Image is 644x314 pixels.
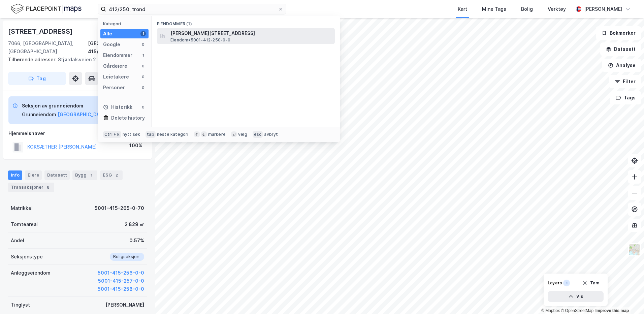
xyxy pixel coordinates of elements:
[610,91,641,104] button: Tags
[98,277,144,285] button: 5001-415-257-0-0
[170,37,230,43] span: Eiendom • 5001-412-250-0-0
[103,51,132,59] div: Eiendommer
[45,184,52,191] div: 6
[157,132,189,137] div: neste kategori
[129,142,142,150] div: 100%
[548,280,562,286] div: Layers
[44,170,70,180] div: Datasett
[609,75,641,88] button: Filter
[8,56,141,64] div: Stjørdalsveien 2
[152,16,340,28] div: Eiendommer (1)
[602,59,641,72] button: Analyse
[123,132,140,137] div: nytt søk
[140,63,146,69] div: 0
[8,183,54,192] div: Transaksjoner
[140,31,146,36] div: 1
[100,170,123,180] div: ESG
[170,29,332,37] span: [PERSON_NAME][STREET_ADDRESS]
[238,132,247,137] div: velg
[11,237,24,245] div: Andel
[563,280,570,286] div: 1
[25,170,42,180] div: Eiere
[628,243,641,256] img: Z
[103,62,127,70] div: Gårdeiere
[8,57,58,62] span: Tilhørende adresser:
[106,4,278,14] input: Søk på adresse, matrikkel, gårdeiere, leietakere eller personer
[98,269,144,277] button: 5001-415-256-0-0
[103,73,129,81] div: Leietakere
[561,308,593,313] a: OpenStreetMap
[140,85,146,90] div: 0
[8,26,74,37] div: [STREET_ADDRESS]
[8,170,22,180] div: Info
[596,26,641,40] button: Bokmerker
[72,170,97,180] div: Bygg
[140,53,146,58] div: 1
[11,204,33,212] div: Matrikkel
[578,278,604,288] button: Tøm
[105,301,144,309] div: [PERSON_NAME]
[541,308,560,313] a: Mapbox
[548,291,604,302] button: Vis
[88,39,147,56] div: [GEOGRAPHIC_DATA], 415/265/0/70
[140,42,146,47] div: 0
[253,131,263,138] div: esc
[11,220,38,228] div: Tomteareal
[103,131,121,138] div: Ctrl + k
[548,5,566,13] div: Verktøy
[103,84,125,92] div: Personer
[22,102,130,110] div: Seksjon av grunneiendom
[8,129,147,137] div: Hjemmelshaver
[140,74,146,80] div: 0
[103,103,132,111] div: Historikk
[113,172,120,179] div: 2
[103,40,120,49] div: Google
[610,282,644,314] div: Kontrollprogram for chat
[125,220,144,228] div: 2 829 ㎡
[521,5,533,13] div: Bolig
[11,269,51,277] div: Anleggseiendom
[11,301,30,309] div: Tinglyst
[11,253,43,261] div: Seksjonstype
[600,42,641,56] button: Datasett
[595,308,629,313] a: Improve this map
[103,30,112,38] div: Alle
[111,114,145,122] div: Delete history
[22,111,56,119] div: Grunneiendom
[264,132,278,137] div: avbryt
[95,204,144,212] div: 5001-415-265-0-70
[208,132,226,137] div: markere
[8,39,88,56] div: 7066, [GEOGRAPHIC_DATA], [GEOGRAPHIC_DATA]
[98,285,144,293] button: 5001-415-258-0-0
[610,282,644,314] iframe: Chat Widget
[88,172,95,179] div: 1
[140,104,146,110] div: 0
[458,5,467,13] div: Kart
[11,3,82,15] img: logo.f888ab2527a4732fd821a326f86c7f29.svg
[103,21,149,26] div: Kategori
[584,5,622,13] div: [PERSON_NAME]
[129,237,144,245] div: 0.57%
[482,5,506,13] div: Mine Tags
[8,72,66,85] button: Tag
[58,111,130,119] button: [GEOGRAPHIC_DATA], 415/265
[146,131,156,138] div: tab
